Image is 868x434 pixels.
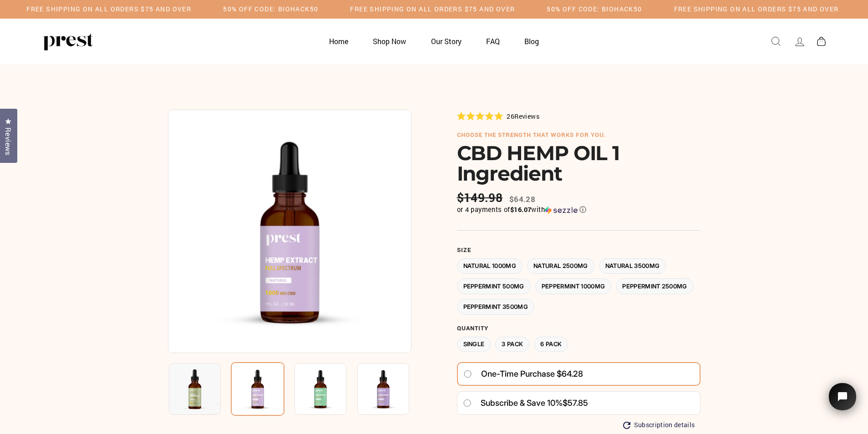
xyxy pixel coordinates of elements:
[457,325,700,332] label: Quantity
[509,194,535,204] span: $64.28
[481,398,563,408] span: Subscribe & save 10%
[294,363,346,415] img: CBD HEMP OIL 1 Ingredient
[457,205,700,214] div: or 4 payments of$16.07withSezzle Click to learn more about Sezzle
[231,362,284,416] img: CBD HEMP OIL 1 Ingredient
[457,299,535,315] label: Peppermint 3500MG
[457,258,523,274] label: Natural 1000MG
[545,206,578,214] img: Sezzle
[463,370,472,378] input: One-time purchase $64.28
[534,337,568,353] label: 6 Pack
[513,32,550,50] a: Blog
[357,363,409,415] img: CBD HEMP OIL 1 Ingredient
[616,278,694,294] label: Peppermint 2500MG
[535,278,612,294] label: Peppermint 1000MG
[563,398,588,408] span: $57.85
[457,205,700,214] div: or 4 payments of with
[457,131,700,139] h6: choose the strength that works for you.
[168,110,411,353] img: CBD HEMP OIL 1 Ingredient
[599,258,666,274] label: Natural 3500MG
[420,32,473,50] a: Our Story
[43,32,93,50] img: PREST ORGANICS
[457,278,531,294] label: Peppermint 500MG
[350,5,515,13] h5: Free Shipping on all orders $75 and over
[495,337,529,353] label: 3 Pack
[223,5,318,13] h5: 50% OFF CODE: BIOHACK50
[2,127,14,156] span: Reviews
[318,32,360,50] a: Home
[507,112,514,121] span: 26
[510,205,531,214] span: $16.07
[623,421,695,429] button: Subscription details
[514,112,539,121] span: Reviews
[361,32,417,50] a: Shop Now
[674,5,839,13] h5: Free Shipping on all orders $75 and over
[318,32,551,50] ul: Primary
[169,363,221,415] img: CBD HEMP OIL 1 Ingredient
[26,5,191,13] h5: Free Shipping on all orders $75 and over
[475,32,511,50] a: FAQ
[634,421,695,429] span: Subscription details
[817,370,868,434] iframe: Tidio Chat
[457,247,700,254] label: Size
[457,111,539,121] div: 26Reviews
[457,143,700,184] h1: CBD HEMP OIL 1 Ingredient
[527,258,594,274] label: Natural 2500MG
[457,337,491,353] label: Single
[463,399,472,407] input: Subscribe & save 10%$57.85
[547,5,642,13] h5: 50% OFF CODE: BIOHACK50
[457,191,505,205] span: $149.98
[481,366,583,382] span: One-time purchase $64.28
